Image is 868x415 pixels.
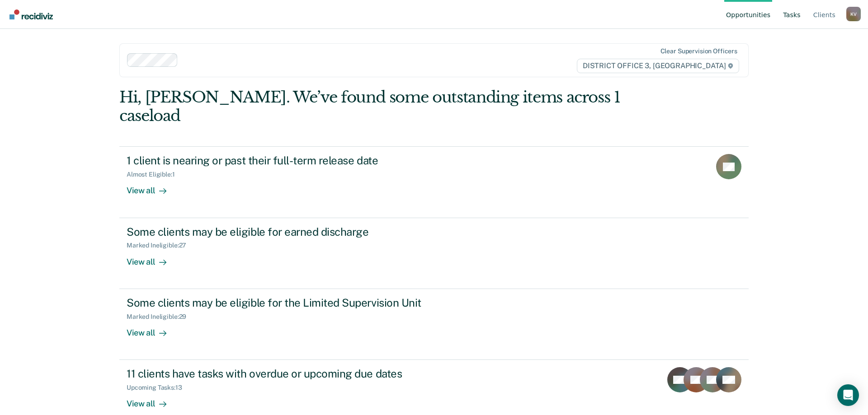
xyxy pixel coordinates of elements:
[127,225,444,238] div: Some clients may be eligible for earned discharge
[127,384,189,392] div: Upcoming Tasks : 13
[127,242,193,249] div: Marked Ineligible : 27
[837,384,859,406] div: Open Intercom Messenger
[127,313,193,321] div: Marked Ineligible : 29
[846,7,861,21] div: K V
[127,296,444,309] div: Some clients may be eligible for the Limited Supervision Unit
[119,146,749,218] a: 1 client is nearing or past their full-term release dateAlmost Eligible:1View all
[660,47,737,55] div: Clear supervision officers
[9,9,53,19] img: Recidiviz
[127,320,177,338] div: View all
[119,88,623,125] div: Hi, [PERSON_NAME]. We’ve found some outstanding items across 1 caseload
[119,289,749,360] a: Some clients may be eligible for the Limited Supervision UnitMarked Ineligible:29View all
[127,367,444,380] div: 11 clients have tasks with overdue or upcoming due dates
[846,7,861,21] button: Profile dropdown button
[127,392,177,409] div: View all
[577,59,739,73] span: DISTRICT OFFICE 3, [GEOGRAPHIC_DATA]
[127,178,177,196] div: View all
[127,154,444,167] div: 1 client is nearing or past their full-term release date
[119,218,749,289] a: Some clients may be eligible for earned dischargeMarked Ineligible:27View all
[127,249,177,267] div: View all
[127,171,182,178] div: Almost Eligible : 1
